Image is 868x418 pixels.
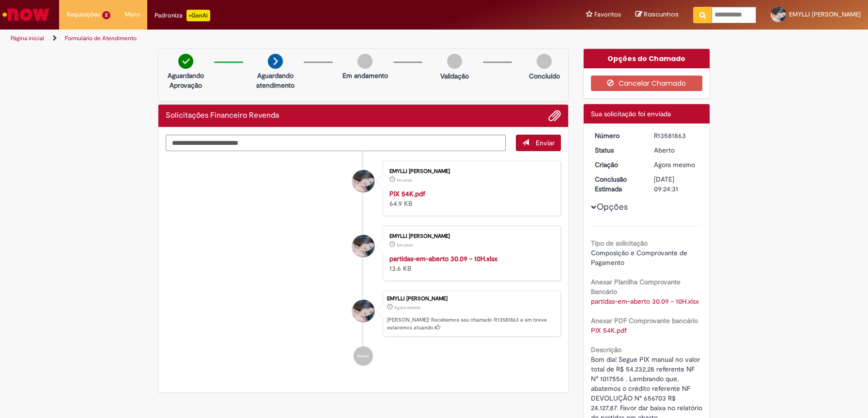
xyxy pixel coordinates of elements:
[357,54,372,69] img: img-circle-grey.png
[591,109,671,118] span: Sua solicitação foi enviada
[654,131,699,140] div: R13581863
[352,170,374,192] div: EMYLLI BIANCARDI DO NASCIMENTO
[588,174,647,194] dt: Conclusão Estimada
[591,76,703,91] button: Cancelar Chamado
[389,189,551,208] div: 64.9 KB
[591,345,621,354] b: Descrição
[155,10,210,21] div: Padroniza
[125,10,140,19] span: More
[591,326,627,335] a: Download de PIX 54K.pdf
[397,242,413,248] span: 2m atrás
[166,111,279,120] h2: Solicitações Financeiro Revenda Histórico de tíquete
[654,174,699,194] div: [DATE] 09:24:31
[591,316,698,325] b: Anexar PDF Comprovante bancário
[447,54,462,69] img: img-circle-grey.png
[1,5,51,24] img: ServiceNow
[548,109,561,122] button: Adicionar anexos
[644,10,679,19] span: Rascunhos
[252,71,299,90] p: Aguardando atendimento
[654,145,699,155] div: Aberto
[166,291,561,337] li: EMYLLI BIANCARDI DO NASCIMENTO
[594,10,621,19] span: Favoritos
[591,278,681,296] b: Anexar Planilha Comprovante Bancário
[536,139,555,147] span: Enviar
[397,177,412,183] time: 30/09/2025 14:23:16
[387,316,556,331] p: [PERSON_NAME]! Recebemos seu chamado R13581863 e em breve estaremos atuando.
[588,160,647,170] dt: Criação
[635,10,679,19] a: Rascunhos
[397,177,412,183] span: 1m atrás
[537,54,552,69] img: img-circle-grey.png
[588,131,647,140] dt: Número
[654,160,695,169] time: 30/09/2025 14:24:27
[102,11,110,19] span: 2
[11,34,44,42] a: Página inicial
[342,71,388,80] p: Em andamento
[65,34,137,42] a: Formulário de Atendimento
[591,239,648,248] b: Tipo de solicitação
[397,242,413,248] time: 30/09/2025 14:22:43
[588,145,647,155] dt: Status
[389,189,425,198] a: PIX 54K.pdf
[440,71,469,81] p: Validação
[789,10,861,18] span: EMYLLI [PERSON_NAME]
[162,71,209,90] p: Aguardando Aprovação
[693,7,712,23] button: Pesquisar
[387,296,556,302] div: EMYLLI [PERSON_NAME]
[186,10,210,21] p: +GenAi
[516,135,561,151] button: Enviar
[166,151,561,376] ul: Histórico de tíquete
[352,235,374,257] div: EMYLLI BIANCARDI DO NASCIMENTO
[529,71,560,81] p: Concluído
[389,254,551,273] div: 13.6 KB
[654,160,699,170] div: 30/09/2025 14:24:27
[7,30,572,47] ul: Trilhas de página
[394,305,420,310] span: Agora mesmo
[389,233,551,239] div: EMYLLI [PERSON_NAME]
[166,135,506,151] textarea: Digite sua mensagem aqui...
[394,305,420,310] time: 30/09/2025 14:24:27
[584,49,710,68] div: Opções do Chamado
[66,10,100,19] span: Requisições
[178,54,193,69] img: check-circle-green.png
[389,169,551,174] div: EMYLLI [PERSON_NAME]
[389,254,497,263] a: partidas-em-aberto 30.09 - 10H.xlsx
[352,300,374,322] div: EMYLLI BIANCARDI DO NASCIMENTO
[268,54,283,69] img: arrow-next.png
[654,160,695,169] span: Agora mesmo
[591,297,699,306] a: Download de partidas-em-aberto 30.09 - 10H.xlsx
[591,248,689,267] span: Composição e Comprovante de Pagamento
